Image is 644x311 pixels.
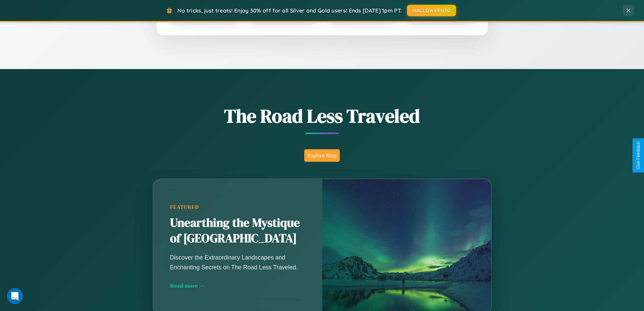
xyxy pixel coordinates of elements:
span: No tricks, just treats! Enjoy 30% off for all Silver and Gold users! Ends [DATE] 1pm PT. [177,7,402,14]
p: Discover the Extraordinary Landscapes and Enchanting Secrets on The Road Less Traveled. [170,253,305,272]
div: Read more → [170,282,305,289]
h1: The Road Less Traveled [119,103,525,129]
div: Featured [170,204,305,210]
div: Give Feedback [636,142,641,169]
h2: Unearthing the Mystique of [GEOGRAPHIC_DATA] [170,215,305,246]
button: HALLOWEEN30 [407,5,456,16]
button: Explore Blog [304,149,340,162]
iframe: Intercom live chat [7,288,23,304]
